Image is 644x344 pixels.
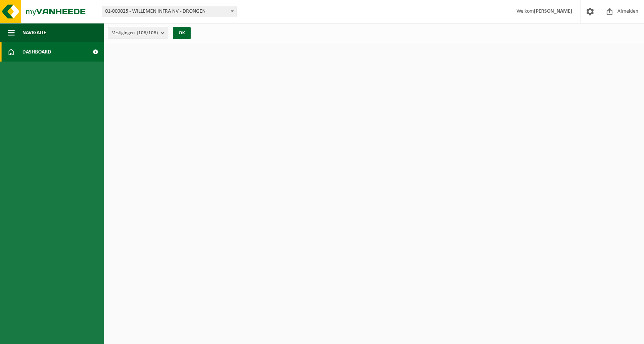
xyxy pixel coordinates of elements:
strong: [PERSON_NAME] [534,8,572,14]
count: (108/108) [137,30,158,35]
span: Vestigingen [112,27,158,39]
button: Vestigingen(108/108) [108,27,168,38]
span: Navigatie [22,23,46,42]
span: 01-000025 - WILLEMEN INFRA NV - DRONGEN [102,6,236,17]
span: 01-000025 - WILLEMEN INFRA NV - DRONGEN [102,6,236,17]
button: OK [173,27,191,39]
span: Dashboard [22,42,51,62]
